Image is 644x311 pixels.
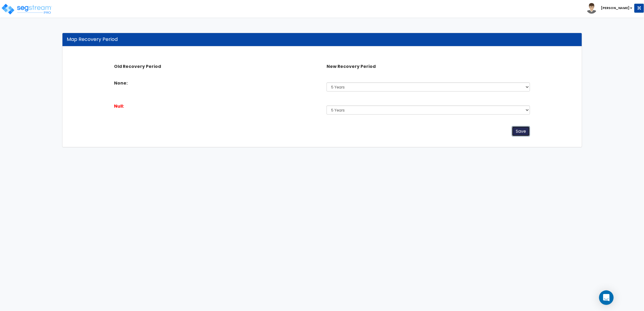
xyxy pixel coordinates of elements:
[67,36,577,43] div: Map Recovery Period
[327,63,376,69] b: New Recovery Period
[599,290,614,305] div: Open Intercom Messenger
[586,3,597,14] img: avatar.png
[114,103,124,109] label: Null:
[1,3,52,15] img: logo_pro_r.png
[601,6,629,10] b: [PERSON_NAME]
[114,63,161,69] b: Old Recovery Period
[512,126,530,136] button: Save
[114,80,128,86] label: None:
